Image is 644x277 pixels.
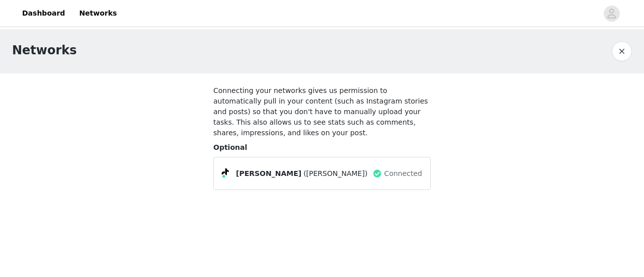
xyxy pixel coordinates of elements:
a: Dashboard [16,2,71,25]
span: [PERSON_NAME] [236,168,301,179]
a: Networks [73,2,123,25]
div: avatar [607,6,616,22]
span: Connected [384,168,422,179]
span: Optional [213,143,247,151]
span: ([PERSON_NAME]) [303,168,367,179]
h4: Connecting your networks gives us permission to automatically pull in your content (such as Insta... [213,85,431,138]
h1: Networks [12,41,77,59]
